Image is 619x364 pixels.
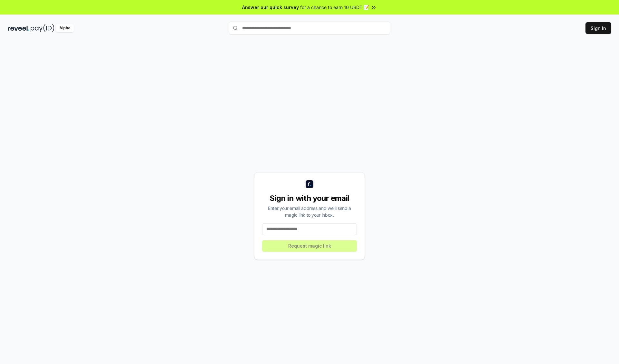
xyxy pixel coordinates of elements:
div: Alpha [56,24,74,32]
img: reveel_dark [8,24,29,32]
button: Sign In [585,22,611,34]
div: Sign in with your email [262,193,357,203]
img: pay_id [31,24,54,32]
span: Answer our quick survey [242,4,299,11]
div: Enter your email address and we’ll send a magic link to your inbox. [262,205,357,218]
span: for a chance to earn 10 USDT 📝 [300,4,369,11]
img: logo_small [306,180,313,188]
